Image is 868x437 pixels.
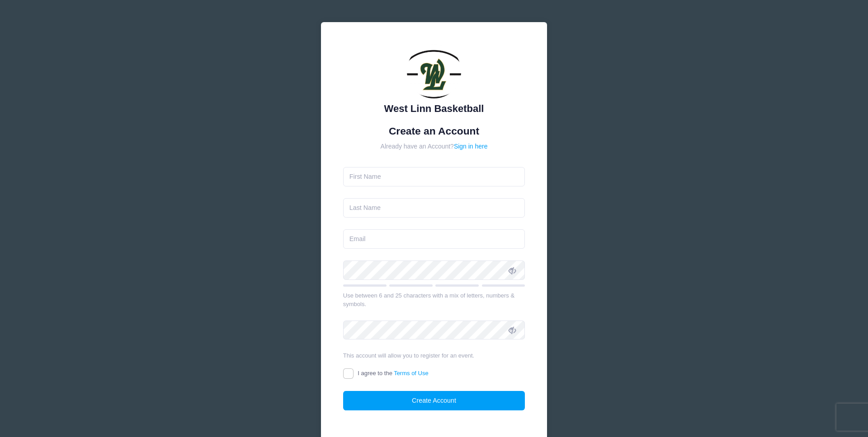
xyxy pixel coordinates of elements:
[343,229,525,249] input: Email
[343,142,525,151] div: Already have an Account?
[343,351,525,360] div: This account will allow you to register for an event.
[343,391,525,410] button: Create Account
[358,370,428,377] span: I agree to the
[343,125,525,137] h1: Create an Account
[343,167,525,186] input: First Name
[454,143,488,150] a: Sign in here
[394,370,429,377] a: Terms of Use
[343,101,525,116] div: West Linn Basketball
[343,368,354,379] input: I agree to theTerms of Use
[343,291,525,309] div: Use between 6 and 25 characters with a mix of letters, numbers & symbols.
[343,198,525,218] input: Last Name
[407,44,461,98] img: West Linn Basketball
